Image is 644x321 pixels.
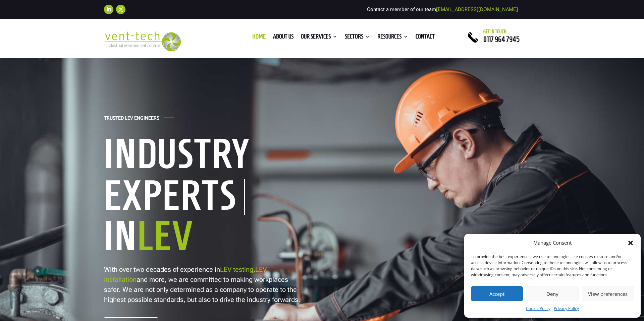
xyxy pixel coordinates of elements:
[104,179,245,215] h1: Experts
[526,305,550,313] a: Cookie Policy
[104,264,302,305] p: With over two decades of experience in , and more, we are committed to making workplaces safer. W...
[104,5,113,14] a: Follow on LinkedIn
[483,29,506,34] span: Get in touch
[526,286,578,301] button: Deny
[582,286,634,301] button: View preferences
[273,34,293,42] a: About us
[104,31,181,51] img: 2023-09-27T08_35_16.549ZVENT-TECH---Clear-background
[416,34,435,42] a: Contact
[554,305,579,313] a: Privacy Policy
[220,265,253,273] a: LEV testing
[377,34,408,42] a: Resources
[483,35,520,43] a: 0117 964 7945
[471,254,633,278] div: To provide the best experiences, we use technologies like cookies to store and/or access device i...
[137,214,194,258] span: LEV
[104,133,312,178] h1: Industry
[345,34,370,42] a: Sectors
[301,34,337,42] a: Our Services
[471,286,523,301] button: Accept
[104,215,312,260] h1: In
[252,34,266,42] a: Home
[367,6,518,12] span: Contact a member of our team
[627,240,634,246] div: Close dialog
[436,6,518,12] a: [EMAIL_ADDRESS][DOMAIN_NAME]
[116,5,125,14] a: Follow on X
[104,115,159,124] h4: Trusted LEV Engineers
[533,239,572,247] div: Manage Consent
